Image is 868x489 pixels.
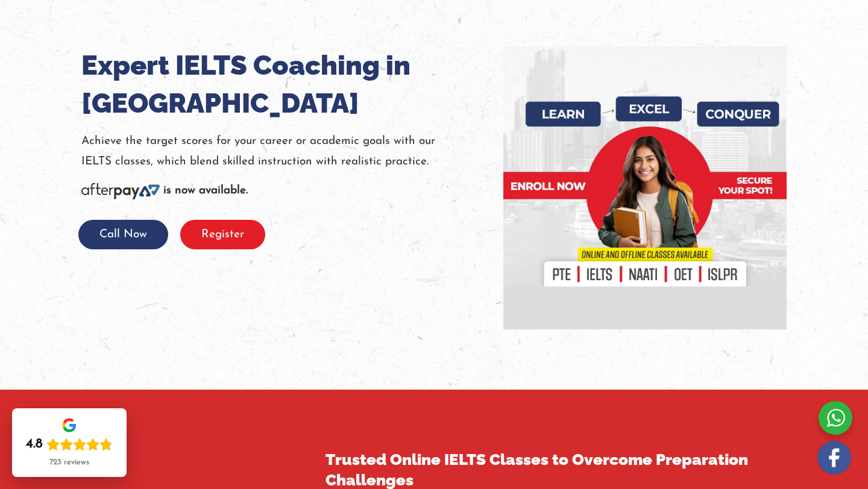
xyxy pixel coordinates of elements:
h1: Expert IELTS Coaching in [GEOGRAPHIC_DATA] [81,46,485,122]
img: banner-new-img [503,46,787,329]
b: is now available. [163,185,248,196]
div: Rating: 4.8 out of 5 [26,436,113,453]
div: 4.8 [26,436,43,453]
button: Call Now [78,220,168,249]
button: Register [180,220,265,249]
img: Afterpay-Logo [81,183,160,199]
img: white-facebook.png [817,441,851,475]
p: Achieve the target scores for your career or academic goals with our IELTS classes, which blend s... [81,131,485,172]
a: Register [180,229,265,240]
a: Call Now [78,229,168,240]
div: 723 reviews [49,458,89,467]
